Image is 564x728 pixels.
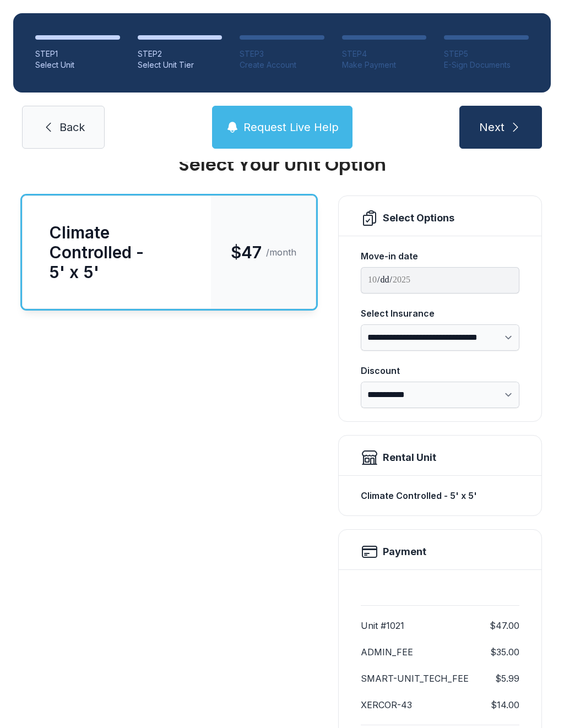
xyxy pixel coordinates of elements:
[342,59,427,70] div: Make Payment
[495,672,519,685] dd: $5.99
[240,59,324,70] div: Create Account
[35,48,120,59] div: STEP 1
[231,242,262,262] span: $47
[383,210,454,226] div: Select Options
[361,698,412,711] dt: XERCOR-43
[491,698,519,711] dd: $14.00
[444,59,529,70] div: E-Sign Documents
[383,450,436,465] div: Rental Unit
[138,48,223,59] div: STEP 2
[342,48,427,59] div: STEP 4
[361,645,413,659] dt: ADMIN_FEE
[361,619,404,632] dt: Unit #1021
[22,156,542,173] div: Select Your Unit Option
[361,307,519,320] div: Select Insurance
[35,59,120,70] div: Select Unit
[361,364,519,377] div: Discount
[490,619,519,632] dd: $47.00
[59,119,85,135] span: Back
[240,48,324,59] div: STEP 3
[266,246,296,259] span: /month
[361,324,519,351] select: Select Insurance
[361,249,519,263] div: Move-in date
[243,119,339,135] span: Request Live Help
[361,267,519,294] input: Move-in date
[479,119,505,135] span: Next
[361,382,519,408] select: Discount
[49,222,185,282] div: Climate Controlled - 5' x 5'
[361,485,519,507] div: Climate Controlled - 5' x 5'
[361,672,469,685] dt: SMART-UNIT_TECH_FEE
[444,48,529,59] div: STEP 5
[383,544,426,559] h2: Payment
[490,645,519,659] dd: $35.00
[138,59,223,70] div: Select Unit Tier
